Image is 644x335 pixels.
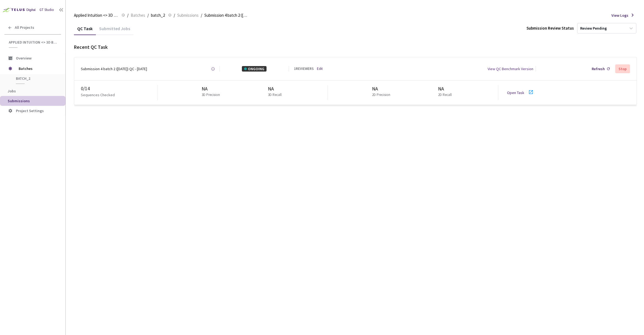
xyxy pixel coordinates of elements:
div: Review Pending [580,26,607,31]
li: / [201,12,202,19]
li: / [127,12,128,19]
span: batch_2 [16,76,56,81]
span: View Logs [611,13,628,18]
span: Submission 4 batch 2 ([DATE]) [204,12,249,19]
div: 0 / 14 [81,85,158,92]
div: Recent QC Task [74,44,637,51]
div: 1 REVIEWERS [294,66,314,72]
div: GT Studio [39,7,54,13]
span: batch_2 [151,12,165,19]
div: Refresh [592,66,605,72]
div: NA [202,85,222,92]
a: Open Task [507,90,524,95]
span: Overview [16,56,32,61]
span: Submissions [177,12,199,19]
div: Stop [619,67,627,71]
div: NA [372,85,393,92]
div: NA [438,85,454,92]
div: Submitted Jobs [96,26,133,35]
p: 2D Recall [438,92,452,98]
div: View QC Benchmark Version [488,66,533,72]
span: Applied Intuition <> 3D BBox - [PERSON_NAME] [9,40,58,45]
span: Batches [19,63,56,74]
p: 3D Recall [268,92,282,98]
span: Batches [131,12,145,19]
span: Jobs [8,89,16,93]
span: Project Settings [16,108,44,113]
a: Edit [317,66,323,72]
a: Submissions [176,12,200,18]
p: 3D Precision [202,92,220,98]
a: Batches [130,12,146,18]
li: / [147,12,149,19]
p: Sequences Checked [81,92,115,98]
p: 2D Precision [372,92,390,98]
span: Applied Intuition <> 3D BBox - [PERSON_NAME] [74,12,118,19]
li: / [174,12,175,19]
div: QC Task [74,26,96,35]
span: All Projects [15,25,34,30]
span: Submissions [8,98,30,103]
div: ONGOING [242,66,267,72]
div: NA [268,85,284,92]
div: Submission Review Status [526,25,574,31]
div: Submission 4 batch 2 ([DATE]) QC - [DATE] [81,66,147,72]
